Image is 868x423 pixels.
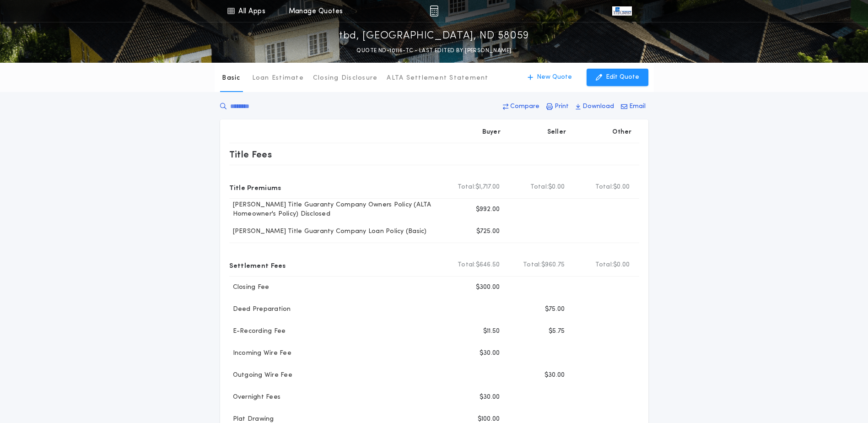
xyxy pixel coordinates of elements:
[629,102,646,111] p: Email
[541,260,565,270] span: $960.75
[587,69,648,86] button: Edit Quote
[537,73,572,82] p: New Quote
[222,74,240,83] p: Basic
[229,258,286,272] p: Settlement Fees
[618,98,648,115] button: Email
[229,393,281,402] p: Overnight Fees
[518,69,581,86] button: New Quote
[229,371,292,380] p: Outgoing Wire Fee
[555,102,569,111] p: Print
[476,205,500,214] p: $992.00
[545,305,565,314] p: $75.00
[229,283,270,292] p: Closing Fee
[476,283,500,292] p: $300.00
[595,260,614,270] b: Total:
[510,102,539,111] p: Compare
[476,260,500,270] span: $646.50
[530,183,549,192] b: Total:
[229,305,291,314] p: Deed Preparation
[475,183,500,192] span: $1,717.00
[523,260,541,270] b: Total:
[387,74,488,83] p: ALTA Settlement Statement
[613,260,630,270] span: $0.00
[595,183,614,192] b: Total:
[229,147,272,162] p: Title Fees
[612,128,631,137] p: Other
[313,74,378,83] p: Closing Disclosure
[606,73,639,82] p: Edit Quote
[500,98,542,115] button: Compare
[229,327,286,336] p: E-Recording Fee
[483,327,500,336] p: $11.50
[480,349,500,358] p: $30.00
[482,128,501,137] p: Buyer
[549,327,565,336] p: $5.75
[612,6,631,16] img: vs-icon
[476,227,500,236] p: $725.00
[430,5,438,16] img: img
[356,46,511,55] p: QUOTE ND-10116-TC - LAST EDITED BY [PERSON_NAME]
[229,180,281,195] p: Title Premiums
[229,201,442,219] p: [PERSON_NAME] Title Guaranty Company Owners Policy (ALTA Homeowner's Policy) Disclosed
[548,183,565,192] span: $0.00
[613,183,630,192] span: $0.00
[252,74,304,83] p: Loan Estimate
[573,98,617,115] button: Download
[339,29,529,43] p: tbd, [GEOGRAPHIC_DATA], ND 58059
[480,393,500,402] p: $30.00
[229,227,427,236] p: [PERSON_NAME] Title Guaranty Company Loan Policy (Basic)
[458,183,476,192] b: Total:
[582,102,614,111] p: Download
[229,349,291,358] p: Incoming Wire Fee
[545,371,565,380] p: $30.00
[458,260,476,270] b: Total:
[547,128,566,137] p: Seller
[544,98,571,115] button: Print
